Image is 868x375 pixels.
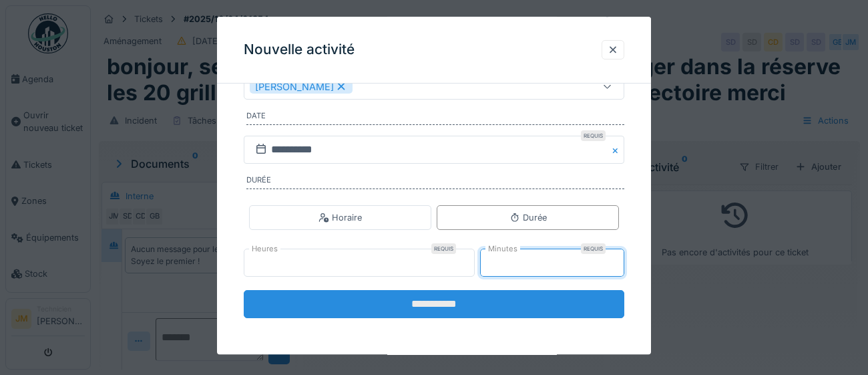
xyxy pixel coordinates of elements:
div: Requis [581,244,606,255]
div: Horaire [318,211,362,224]
div: [PERSON_NAME] [250,80,353,94]
label: Heures [249,244,280,255]
button: Close [610,136,624,164]
label: Durée [246,175,624,190]
div: Durée [509,211,547,224]
label: Minutes [485,244,520,255]
div: Requis [581,131,606,142]
h3: Nouvelle activité [244,41,355,58]
label: Date [246,111,624,126]
div: Requis [431,244,456,255]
